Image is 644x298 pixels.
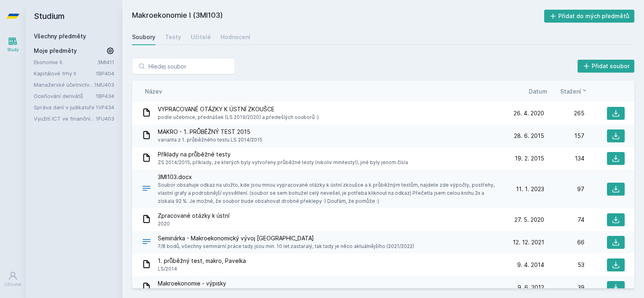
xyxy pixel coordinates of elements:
span: 12. 12. 2021 [513,238,544,246]
a: Testy [165,29,181,45]
div: Testy [165,33,181,41]
span: ZS 2014/2015, příklady, ze kterých byly vytvořeny průběžné testy (nikoliv minitesty!), jiné byly ... [158,158,408,167]
span: 7/8 bodů, všechny seminární práce tady jsou min. 10 let zastaralý, tak tady je něco aktuálnějšího... [158,242,414,250]
a: Soubory [132,29,155,45]
div: 157 [544,132,584,140]
a: Správa daní v judikatuře [34,103,96,111]
div: 74 [544,216,584,224]
a: Study [2,32,24,57]
button: Stažení [560,87,588,96]
div: Uživatel [4,281,21,288]
a: Hodnocení [221,29,250,45]
span: 19. 2. 2015 [515,154,544,163]
span: varianta z 1. průběžného testu LS 2014/2015 [158,136,262,144]
span: podle učebnice, přednášek (LS 2019/2020) a předešlých souborů :) [158,113,319,121]
span: LS/2014 [158,265,246,273]
span: Zpracované otázky k ústní [158,212,229,220]
span: 3MI103.docx [158,173,501,181]
div: 66 [544,238,584,246]
a: Oceňování derivátů [34,92,96,100]
a: Ekonomie II. [34,58,97,66]
span: Makroekonomie - výpisky [158,279,259,288]
div: Hodnocení [221,33,250,41]
button: Přidat do mých předmětů [544,10,635,23]
div: 134 [544,154,584,163]
div: 97 [544,185,584,193]
div: Study [7,47,19,53]
button: Datum [529,87,547,96]
span: 27. 5. 2020 [514,216,544,224]
div: 265 [544,109,584,117]
a: 1MU403 [94,81,114,88]
span: 2020 [158,220,229,228]
div: DOCX [142,183,151,195]
h2: Makroekonomie I (3MI103) [132,10,544,23]
span: Soubor obsahuje odkaz na uložto, kde jsou mnou vypracované otázky k ústní zkoušce a k průběžným t... [158,181,501,205]
span: 9. 4. 2014 [517,261,544,269]
span: Seminárka - Makroekonomický vývoj [GEOGRAPHIC_DATA] [158,234,414,242]
span: 9. 6. 2012 [518,283,544,292]
div: Soubory [132,33,155,41]
div: Učitelé [191,33,211,41]
a: 1FU403 [96,115,114,122]
span: 28. 6. 2015 [514,132,544,140]
a: Učitelé [191,29,211,45]
a: 3MI411 [97,59,114,65]
span: Stažení [560,87,581,96]
span: část z přednášek Pavelky, část z učebnice [158,288,259,296]
button: Název [145,87,162,96]
span: Příklady na průběžné testy [158,150,408,158]
a: 1VF434 [96,104,114,110]
span: 26. 4. 2020 [514,109,544,117]
a: Kapitálové trhy II [34,69,96,77]
span: Moje předměty [34,47,77,55]
button: Přidat soubor [578,60,635,73]
input: Hledej soubor [132,58,235,74]
span: 1. průběžný test, makro, Pavelka [158,257,246,265]
a: 1BP404 [96,70,114,77]
a: Uživatel [2,267,24,292]
span: 11. 1. 2023 [516,185,544,193]
a: Všechny předměty [34,33,86,40]
a: Manažerské účetnictví II. [34,81,94,89]
span: MAKRO - 1. PRŮBĚŽNÝ TEST 2015 [158,128,262,136]
span: VYPRACOVANÉ OTÁZKY K ÚSTNÍ ZKOUŠCE [158,105,319,113]
div: .DOCX [142,237,151,248]
div: 39 [544,283,584,292]
div: 53 [544,261,584,269]
a: Využití ICT ve finančním účetnictví [34,115,96,123]
a: 1BP434 [96,93,114,99]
